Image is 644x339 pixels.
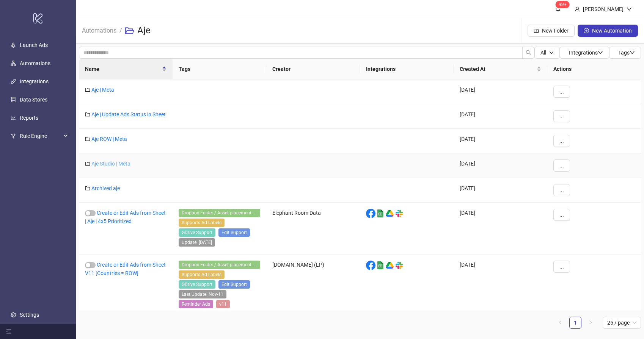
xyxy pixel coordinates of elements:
[560,47,609,59] button: Integrationsdown
[20,97,47,103] a: Data Stores
[553,135,570,147] button: ...
[609,47,641,59] button: Tagsdown
[85,112,90,117] span: folder
[559,89,564,95] span: ...
[598,50,603,55] span: down
[584,317,597,329] button: right
[20,128,61,144] span: Rule Engine
[125,26,134,35] span: folder-open
[20,42,48,48] a: Launch Ads
[554,317,566,329] li: Previous Page
[20,60,50,66] a: Automations
[454,153,547,178] div: [DATE]
[179,219,225,227] span: Supports Ad Labels
[542,28,569,34] span: New Folder
[179,270,225,279] span: Supports Ad Labels
[554,317,566,329] button: left
[85,136,90,142] span: folder
[179,300,213,308] span: Reminder Ads
[559,264,564,270] span: ...
[454,178,547,203] div: [DATE]
[11,133,16,139] span: fork
[179,228,215,237] span: GDrive Support
[6,329,11,334] span: menu-fold
[556,6,561,11] span: bell
[454,104,547,129] div: [DATE]
[553,86,570,98] button: ...
[454,59,547,80] th: Created At
[454,203,547,255] div: [DATE]
[20,115,38,121] a: Reports
[547,59,641,80] th: Actions
[584,317,597,329] li: Next Page
[588,320,593,325] span: right
[603,317,641,329] div: Page Size
[553,110,570,122] button: ...
[569,317,581,329] li: 1
[526,50,531,55] span: search
[20,78,49,84] a: Integrations
[534,28,539,33] span: folder-add
[119,19,122,43] li: /
[559,162,564,169] span: ...
[580,5,627,13] div: [PERSON_NAME]
[559,212,564,218] span: ...
[216,300,230,308] span: v11
[266,59,360,80] th: Creator
[454,255,547,316] div: [DATE]
[179,280,215,289] span: GDrive Support
[91,161,130,167] a: Aje Studio | Meta
[584,28,589,33] span: plus-circle
[85,161,90,166] span: folder
[627,6,632,12] span: down
[79,59,173,80] th: Name
[85,65,160,73] span: Name
[85,186,90,191] span: folder
[91,87,114,93] a: Aje | Meta
[630,50,635,55] span: down
[553,209,570,221] button: ...
[173,59,266,80] th: Tags
[534,47,560,59] button: Alldown
[80,26,118,34] a: Automations
[558,320,562,325] span: left
[553,184,570,196] button: ...
[266,255,360,316] div: [DOMAIN_NAME] (LP)
[592,28,632,34] span: New Automation
[569,50,603,56] span: Integrations
[559,187,564,193] span: ...
[91,111,166,117] a: Aje | Update Ads Status in Sheet
[218,228,250,237] span: Edit Support
[91,185,120,191] a: Archived aje
[549,50,554,55] span: down
[559,113,564,119] span: ...
[85,262,166,276] a: Create or Edit Ads from Sheet V11 [Countries = ROW]
[179,209,260,217] span: Dropbox Folder / Asset placement detection
[556,1,570,8] sup: 1566
[618,50,635,56] span: Tags
[454,80,547,104] div: [DATE]
[578,25,638,37] button: New Automation
[559,138,564,144] span: ...
[360,59,454,80] th: Integrations
[570,317,581,328] a: 1
[607,317,636,328] span: 25 / page
[553,159,570,172] button: ...
[266,203,360,255] div: Elephant Room Data
[91,136,127,142] a: Aje ROW | Meta
[179,290,226,298] span: Last Update: Nov-11
[85,87,90,92] span: folder
[137,25,151,37] h3: Aje
[553,261,570,273] button: ...
[460,65,535,73] span: Created At
[540,50,546,56] span: All
[454,129,547,153] div: [DATE]
[20,312,39,318] a: Settings
[528,25,575,37] button: New Folder
[179,238,215,247] span: Update: 21-10-2024
[85,210,166,224] a: Create or Edit Ads from Sheet | Aje | 4x5 Prioritized
[179,261,260,269] span: Dropbox Folder / Asset placement detection
[218,280,250,289] span: Edit Support
[575,6,580,12] span: user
